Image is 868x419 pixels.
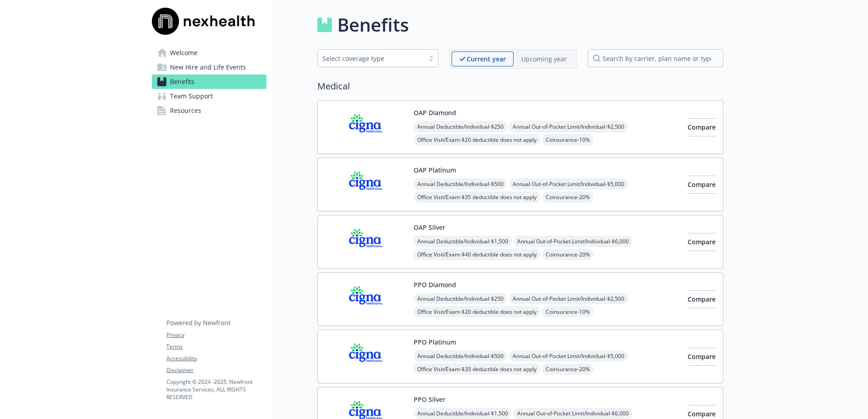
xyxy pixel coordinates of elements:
[166,378,266,401] p: Copyright © 2024 - 2025 , Newfront Insurance Services, ALL RIGHTS RESERVED
[467,54,506,64] p: Current year
[688,233,716,251] button: Compare
[170,103,201,118] span: Resources
[542,134,594,145] span: Coinsurance - 10%
[688,180,716,189] span: Compare
[414,223,445,232] button: OAP Silver
[325,337,406,376] img: CIGNA carrier logo
[688,123,716,131] span: Compare
[509,350,628,362] span: Annual Out-of-Pocket Limit/Individual - $5,000
[688,237,716,246] span: Compare
[509,121,628,132] span: Annual Out-of-Pocket Limit/Individual - $2,500
[414,280,456,289] button: PPO Diamond
[688,348,716,366] button: Compare
[414,191,540,203] span: Office Visit/Exam - $35 deductible does not apply
[414,249,540,260] span: Office Visit/Exam - $40 deductible does not apply
[514,236,632,247] span: Annual Out-of-Pocket Limit/Individual - $6,000
[414,337,456,347] button: PPO Platinum
[325,223,406,261] img: CIGNA carrier logo
[152,60,266,74] a: New Hire and Life Events
[170,60,246,74] span: New Hire and Life Events
[166,354,266,363] a: Accessibility
[170,74,194,89] span: Benefits
[414,108,456,117] button: OAP Diamond
[542,249,594,260] span: Coinsurance - 20%
[170,89,213,103] span: Team Support
[414,178,507,190] span: Annual Deductible/Individual - $500
[414,350,507,362] span: Annual Deductible/Individual - $500
[325,108,406,146] img: CIGNA carrier logo
[166,366,266,374] a: Disclaimer
[325,280,406,318] img: CIGNA carrier logo
[542,363,594,375] span: Coinsurance - 20%
[152,89,266,103] a: Team Support
[317,79,723,93] h2: Medical
[414,363,540,375] span: Office Visit/Exam - $35 deductible does not apply
[414,293,507,304] span: Annual Deductible/Individual - $250
[688,352,716,361] span: Compare
[152,103,266,118] a: Resources
[414,134,540,145] span: Office Visit/Exam - $20 deductible does not apply
[152,74,266,89] a: Benefits
[414,306,540,317] span: Office Visit/Exam - $20 deductible does not apply
[588,49,723,67] input: search by carrier, plan name or type
[337,11,409,38] h1: Benefits
[688,176,716,194] button: Compare
[414,395,445,404] button: PPO Silver
[509,293,628,304] span: Annual Out-of-Pocket Limit/Individual - $2,500
[325,165,406,204] img: CIGNA carrier logo
[688,290,716,308] button: Compare
[170,46,198,60] span: Welcome
[688,410,716,418] span: Compare
[509,178,628,190] span: Annual Out-of-Pocket Limit/Individual - $5,000
[414,121,507,132] span: Annual Deductible/Individual - $250
[514,408,632,419] span: Annual Out-of-Pocket Limit/Individual - $6,000
[542,306,594,317] span: Coinsurance - 10%
[322,54,420,63] div: Select coverage type
[521,54,567,64] p: Upcoming year
[414,165,456,175] button: OAP Platinum
[542,191,594,203] span: Coinsurance - 20%
[414,408,512,419] span: Annual Deductible/Individual - $1,500
[688,118,716,136] button: Compare
[414,236,512,247] span: Annual Deductible/Individual - $1,500
[166,331,266,339] a: Privacy
[688,295,716,303] span: Compare
[166,343,266,351] a: Terms
[152,46,266,60] a: Welcome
